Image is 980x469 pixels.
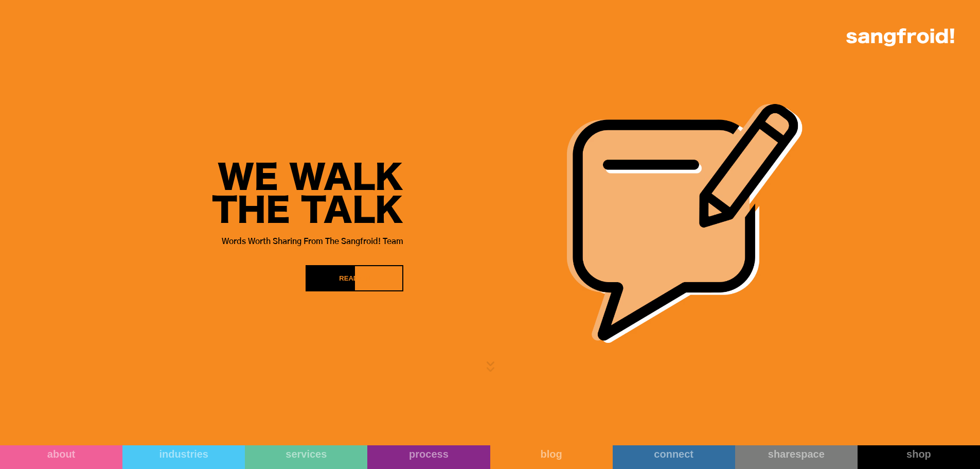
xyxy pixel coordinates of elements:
a: industries [122,445,245,469]
a: services [245,445,367,469]
div: sharespace [735,448,858,460]
div: connect [613,448,735,460]
div: process [367,448,490,460]
div: services [245,448,367,460]
a: sharespace [735,445,858,469]
img: logo [846,28,954,46]
div: blog [490,448,613,460]
a: connect [613,445,735,469]
div: industries [122,448,245,460]
a: process [367,445,490,469]
div: shop [858,448,980,460]
a: shop [858,445,980,469]
a: Read On [306,265,403,291]
h2: WE WALK THE TALK [212,162,403,228]
div: Read On [339,273,370,284]
div: Words Worth Sharing From The Sangfroid! Team [212,233,403,249]
a: blog [490,445,613,469]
